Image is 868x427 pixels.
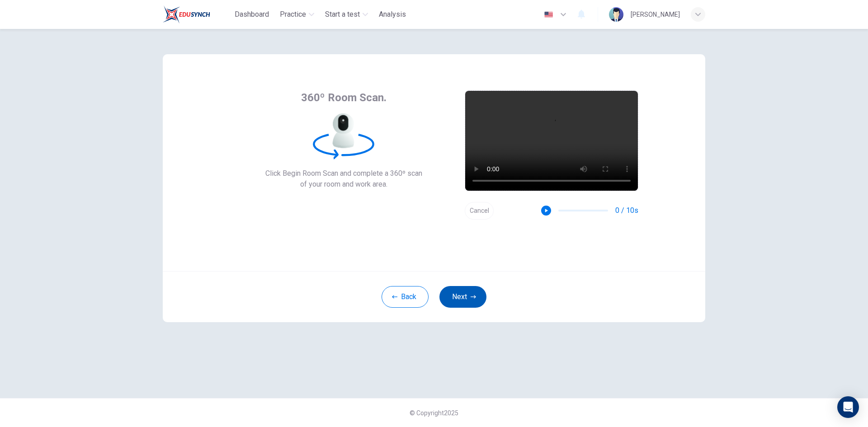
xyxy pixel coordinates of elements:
span: Click Begin Room Scan and complete a 360º scan [265,168,422,179]
button: Cancel [465,202,494,220]
span: 360º Room Scan. [301,90,387,105]
button: Back [382,286,429,308]
button: Start a test [321,6,372,23]
span: 0 / 10s [615,205,638,216]
span: Analysis [379,9,406,20]
span: of your room and work area. [265,179,422,190]
button: Next [439,286,486,308]
span: Practice [280,9,306,20]
button: Practice [276,6,318,23]
span: Dashboard [235,9,269,20]
button: Analysis [375,6,410,23]
div: [PERSON_NAME] [631,9,680,20]
img: Train Test logo [163,5,210,23]
button: Dashboard [231,6,273,23]
span: Start a test [325,9,360,20]
a: Train Test logo [163,5,231,23]
div: Open Intercom Messenger [837,396,859,418]
span: © Copyright 2025 [410,409,458,417]
img: en [543,11,554,18]
img: Profile picture [609,7,623,22]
